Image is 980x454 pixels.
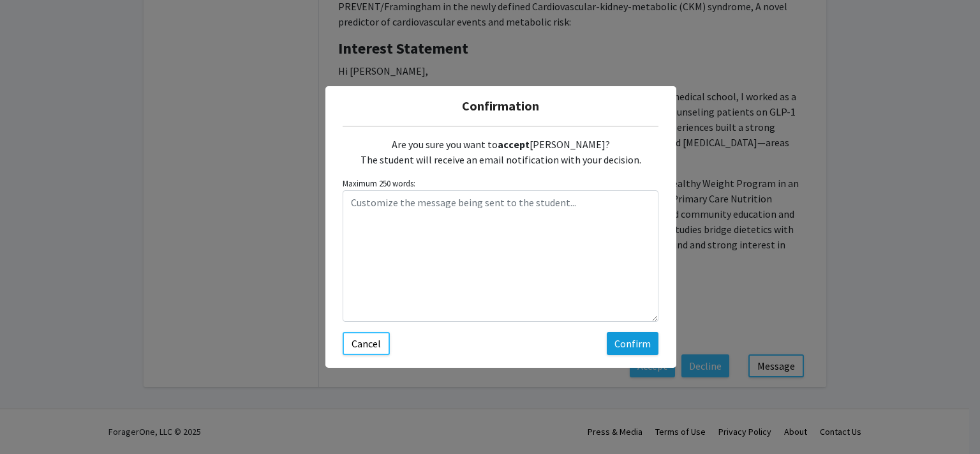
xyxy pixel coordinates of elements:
[336,96,666,116] h5: Confirmation
[343,332,390,355] button: Cancel
[343,126,658,178] div: Are you sure you want to [PERSON_NAME]? The student will receive an email notification with your ...
[607,332,658,355] button: Confirm
[343,190,658,322] textarea: Customize the message being sent to the student...
[10,397,54,444] iframe: Chat
[498,138,530,151] b: accept
[343,178,658,190] small: Maximum 250 words:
